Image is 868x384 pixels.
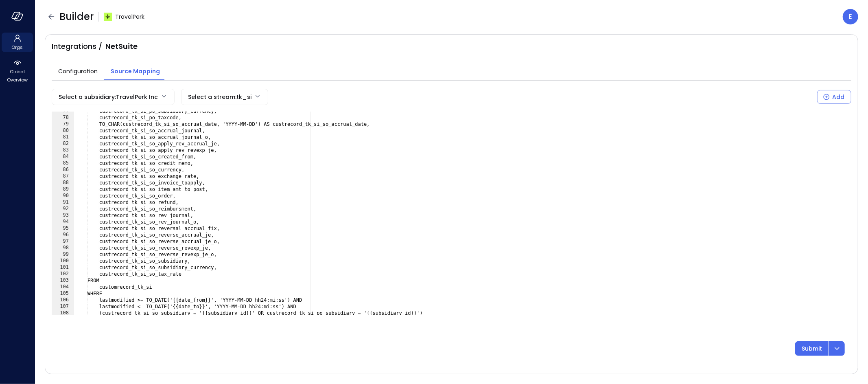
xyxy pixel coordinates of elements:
[829,341,845,356] button: dropdown-icon-button
[52,297,74,303] div: 106
[111,67,160,76] span: Source Mapping
[52,238,74,245] div: 97
[849,12,853,22] p: E
[52,134,74,140] div: 81
[802,344,822,353] p: Submit
[52,114,74,121] div: 78
[5,68,30,84] span: Global Overview
[52,186,74,193] div: 89
[2,57,33,85] div: Global Overview
[52,303,74,310] div: 107
[105,41,138,52] span: NetSuite
[52,232,74,238] div: 96
[52,154,74,160] div: 84
[104,13,112,21] img: euz2wel6fvrjeyhjwgr9
[795,341,829,356] button: Submit
[52,160,74,167] div: 85
[52,147,74,154] div: 83
[52,290,74,297] div: 105
[52,180,74,186] div: 88
[52,167,74,173] div: 86
[52,212,74,219] div: 93
[52,140,74,147] div: 82
[58,67,98,76] span: Configuration
[52,284,74,290] div: 104
[52,219,74,225] div: 94
[52,264,74,271] div: 101
[52,245,74,251] div: 98
[817,89,851,105] div: Select a Subsidiary to add a new Stream
[52,199,74,206] div: 91
[52,173,74,180] div: 87
[52,193,74,199] div: 90
[188,89,251,105] div: Select a stream : tk_si
[52,277,74,284] div: 103
[52,271,74,277] div: 102
[52,258,74,264] div: 100
[52,225,74,232] div: 95
[12,43,23,51] span: Orgs
[52,251,74,258] div: 99
[52,206,74,212] div: 92
[59,10,94,23] span: Builder
[52,41,102,52] span: Integrations /
[795,341,845,356] div: Button group with a nested menu
[817,90,851,104] button: Add
[2,33,33,52] div: Orgs
[832,92,844,102] div: Add
[52,310,74,316] div: 108
[843,9,858,24] div: Eleanor Yehudai
[52,121,74,127] div: 79
[52,127,74,134] div: 80
[115,12,144,21] span: TravelPerk
[59,89,158,105] div: Select a subsidiary : TravelPerk Inc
